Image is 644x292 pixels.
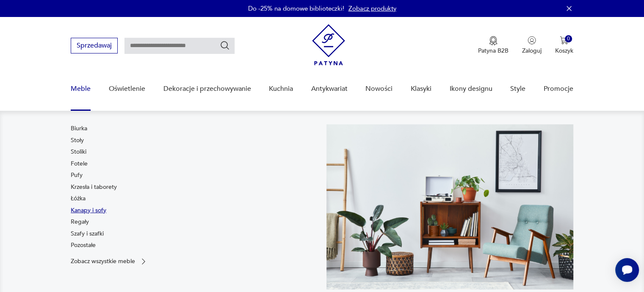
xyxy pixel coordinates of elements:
[522,47,542,55] p: Zaloguj
[326,124,573,289] img: 969d9116629659dbb0bd4e745da535dc.jpg
[71,257,148,266] a: Zobacz wszystkie meble
[71,206,106,215] a: Kanapy i sofy
[71,38,118,53] button: Sprzedawaj
[478,36,509,55] button: Patyna B2B
[411,73,431,105] a: Klasyki
[269,73,293,105] a: Kuchnia
[220,40,230,51] button: Szukaj
[312,24,345,65] img: Patyna - sklep z meblami i dekoracjami vintage
[555,47,573,55] p: Koszyk
[71,124,87,133] a: Biurka
[248,4,344,13] p: Do -25% na domowe biblioteczki!
[163,73,251,105] a: Dekoracje i przechowywanie
[528,36,536,45] img: Ikonka użytkownika
[71,258,135,264] p: Zobacz wszystkie meble
[71,148,86,156] a: Stoliki
[522,36,542,55] button: Zaloguj
[71,160,88,168] a: Fotele
[478,36,509,55] a: Ikona medaluPatyna B2B
[311,73,348,105] a: Antykwariat
[348,4,396,13] a: Zobacz produkty
[71,230,104,238] a: Szafy i szafki
[478,47,509,55] p: Patyna B2B
[489,36,498,45] img: Ikona medalu
[71,136,84,145] a: Stoły
[71,73,91,105] a: Meble
[71,43,118,49] a: Sprzedawaj
[71,183,117,191] a: Krzesła i taborety
[510,73,525,105] a: Style
[71,171,83,180] a: Pufy
[71,241,96,250] a: Pozostałe
[71,194,86,203] a: Łóżka
[615,258,639,282] iframe: Smartsupp widget button
[109,73,145,105] a: Oświetlenie
[449,73,492,105] a: Ikony designu
[544,73,573,105] a: Promocje
[365,73,392,105] a: Nowości
[560,36,568,45] img: Ikona koszyka
[565,35,572,42] div: 0
[555,36,573,55] button: 0Koszyk
[71,218,89,226] a: Regały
